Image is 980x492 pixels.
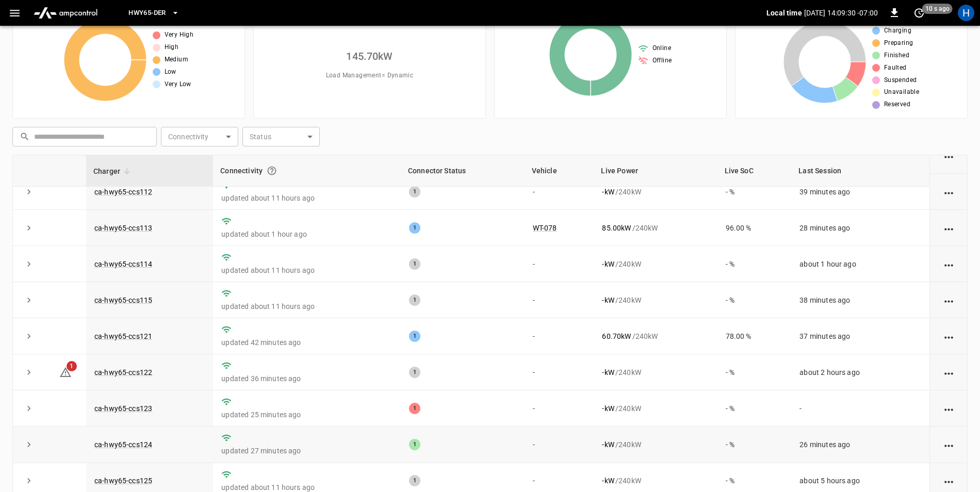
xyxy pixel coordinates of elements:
[221,301,393,311] p: updated about 11 hours ago
[165,55,188,65] span: Medium
[21,329,37,344] button: expand row
[602,295,614,305] p: - kW
[221,193,393,203] p: updated about 11 hours ago
[942,475,955,486] div: action cell options
[652,43,671,54] span: Online
[409,475,420,486] div: 1
[717,282,792,318] td: - %
[165,79,191,90] span: Very Low
[165,42,179,53] span: High
[533,224,557,232] a: WT-078
[942,331,955,341] div: action cell options
[409,439,420,450] div: 1
[94,404,152,413] a: ca-hwy65-ccs123
[602,439,614,450] p: - kW
[525,427,594,463] td: -
[21,256,37,272] button: expand row
[717,174,792,210] td: - %
[221,229,393,239] p: updated about 1 hour ago
[791,318,929,354] td: 37 minutes ago
[409,258,420,270] div: 1
[525,174,594,210] td: -
[409,186,420,198] div: 1
[525,318,594,354] td: -
[602,295,709,305] div: / 240 kW
[21,437,37,452] button: expand row
[602,367,614,378] p: - kW
[409,294,420,306] div: 1
[942,151,955,161] div: action cell options
[221,337,393,348] p: updated 42 minutes ago
[525,155,594,187] th: Vehicle
[602,367,709,378] div: / 240 kW
[791,354,929,390] td: about 2 hours ago
[94,332,152,340] a: ca-hwy65-ccs121
[884,38,913,48] span: Preparing
[21,184,37,200] button: expand row
[94,296,152,304] a: ca-hwy65-ccs115
[525,390,594,427] td: -
[94,188,152,196] a: ca-hwy65-ccs112
[602,331,709,341] div: / 240 kW
[124,3,183,23] button: HWY65-DER
[59,368,72,376] a: 1
[525,354,594,390] td: -
[21,473,37,488] button: expand row
[525,246,594,282] td: -
[602,223,709,233] div: / 240 kW
[884,100,910,110] span: Reserved
[717,155,792,187] th: Live SoC
[263,161,281,180] button: Connection between the charger and our software.
[94,368,152,376] a: ca-hwy65-ccs122
[21,401,37,416] button: expand row
[884,26,911,36] span: Charging
[94,224,152,232] a: ca-hwy65-ccs113
[942,439,955,450] div: action cell options
[165,30,194,40] span: Very High
[67,361,77,371] span: 1
[594,155,717,187] th: Live Power
[791,174,929,210] td: 39 minutes ago
[942,367,955,378] div: action cell options
[942,403,955,414] div: action cell options
[409,367,420,378] div: 1
[93,165,134,177] span: Charger
[221,409,393,420] p: updated 25 minutes ago
[717,427,792,463] td: - %
[717,318,792,354] td: 78.00 %
[884,51,909,61] span: Finished
[942,223,955,233] div: action cell options
[791,155,929,187] th: Last Session
[602,223,631,233] p: 85.00 kW
[766,8,802,18] p: Local time
[942,259,955,269] div: action cell options
[884,63,907,73] span: Faulted
[326,71,414,81] span: Load Management = Dynamic
[602,187,709,197] div: / 240 kW
[602,331,631,341] p: 60.70 kW
[21,365,37,380] button: expand row
[911,5,927,21] button: set refresh interval
[791,246,929,282] td: about 1 hour ago
[884,87,919,97] span: Unavailable
[942,295,955,305] div: action cell options
[221,446,393,456] p: updated 27 minutes ago
[409,331,420,342] div: 1
[29,3,102,23] img: ampcontrol.io logo
[128,7,166,19] span: HWY65-DER
[804,8,878,18] p: [DATE] 14:09:30 -07:00
[791,282,929,318] td: 38 minutes ago
[220,161,394,180] div: Connectivity
[791,427,929,463] td: 26 minutes ago
[94,440,152,449] a: ca-hwy65-ccs124
[165,67,176,77] span: Low
[409,403,420,414] div: 1
[717,210,792,246] td: 96.00 %
[791,390,929,427] td: -
[942,187,955,197] div: action cell options
[717,354,792,390] td: - %
[346,48,393,64] h6: 145.70 kW
[791,210,929,246] td: 28 minutes ago
[602,475,709,486] div: / 240 kW
[221,373,393,384] p: updated 36 minutes ago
